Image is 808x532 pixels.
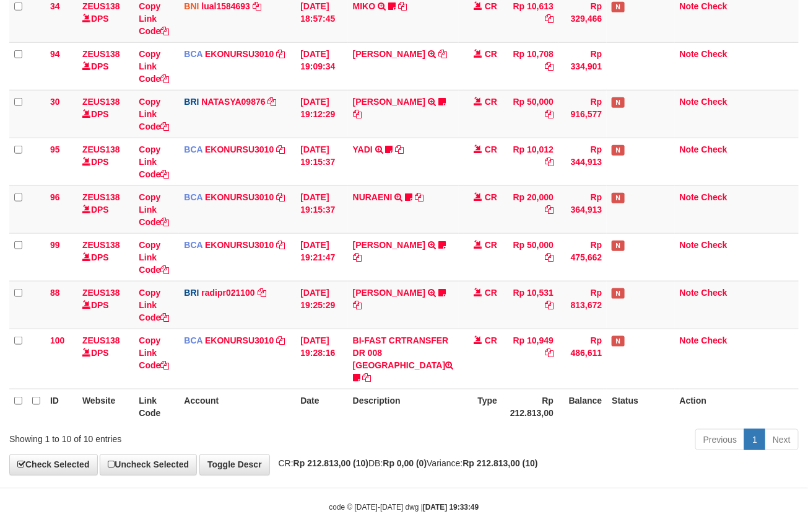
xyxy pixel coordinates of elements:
[485,97,497,107] span: CR
[485,240,497,250] span: CR
[77,90,134,138] td: DPS
[134,389,179,424] th: Link Code
[702,240,728,250] a: Check
[545,348,554,358] a: Copy Rp 10,949 to clipboard
[612,336,624,347] span: Has Note
[353,252,362,262] a: Copy KARMILA SYAM to clipboard
[77,138,134,185] td: DPS
[612,97,624,108] span: Has Note
[184,288,199,298] span: BRI
[184,97,199,107] span: BRI
[675,389,799,424] th: Action
[702,1,728,11] a: Check
[205,49,274,59] a: EKONURSU3010
[205,144,274,154] a: EKONURSU3010
[353,288,425,298] a: [PERSON_NAME]
[502,389,558,424] th: Rp 212.813,00
[184,49,202,59] span: BCA
[502,138,558,185] td: Rp 10,012
[293,459,368,469] strong: Rp 212.813,00 (10)
[415,192,424,202] a: Copy NURAENI to clipboard
[295,389,347,424] th: Date
[363,373,371,383] a: Copy BI-FAST CRTRANSFER DR 008 ALAMSYAH to clipboard
[348,329,459,389] td: BI-FAST CRTRANSFER DR 008 [GEOGRAPHIC_DATA]
[558,90,607,138] td: Rp 916,577
[485,192,497,202] span: CR
[45,389,77,424] th: ID
[9,428,328,445] div: Showing 1 to 10 of 10 entries
[353,240,425,250] a: [PERSON_NAME]
[201,288,254,298] a: radipr021100
[184,192,202,202] span: BCA
[50,240,60,250] span: 99
[423,503,479,512] strong: [DATE] 19:33:49
[612,193,624,203] span: Has Note
[545,300,554,310] a: Copy Rp 10,531 to clipboard
[77,329,134,389] td: DPS
[702,144,728,154] a: Check
[558,185,607,233] td: Rp 364,913
[295,329,347,389] td: [DATE] 19:28:16
[184,1,199,11] span: BNI
[680,240,699,250] a: Note
[205,335,274,345] a: EKONURSU3010
[184,144,202,154] span: BCA
[9,454,98,476] a: Check Selected
[77,281,134,329] td: DPS
[607,389,674,424] th: Status
[139,240,169,275] a: Copy Link Code
[353,109,362,119] a: Copy DANA ARIFRAHMATPR to clipboard
[139,1,169,36] a: Copy Link Code
[272,459,538,469] span: CR: DB: Variance:
[82,49,120,59] a: ZEUS138
[139,97,169,131] a: Copy Link Code
[179,389,295,424] th: Account
[545,61,554,71] a: Copy Rp 10,708 to clipboard
[765,429,799,450] a: Next
[295,185,347,233] td: [DATE] 19:15:37
[353,97,425,107] a: [PERSON_NAME]
[276,144,285,154] a: Copy EKONURSU3010 to clipboard
[353,144,373,154] a: YADI
[438,49,447,59] a: Copy ALFON STEFFE to clipboard
[383,459,427,469] strong: Rp 0,00 (0)
[545,109,554,119] a: Copy Rp 50,000 to clipboard
[201,1,250,11] a: lual1584693
[50,192,60,202] span: 96
[82,335,120,345] a: ZEUS138
[485,1,497,11] span: CR
[680,144,699,154] a: Note
[702,192,728,202] a: Check
[702,49,728,59] a: Check
[201,97,265,107] a: NATASYA09876
[612,288,624,299] span: Has Note
[276,240,285,250] a: Copy EKONURSU3010 to clipboard
[680,288,699,298] a: Note
[139,335,169,370] a: Copy Link Code
[353,192,393,202] a: NURAENI
[612,2,624,12] span: Has Note
[502,329,558,389] td: Rp 10,949
[695,429,745,450] a: Previous
[502,233,558,281] td: Rp 50,000
[205,192,274,202] a: EKONURSU3010
[50,144,60,154] span: 95
[82,1,120,11] a: ZEUS138
[485,335,497,345] span: CR
[184,240,202,250] span: BCA
[184,335,202,345] span: BCA
[77,42,134,90] td: DPS
[353,300,362,310] a: Copy WINDA ANDRIANI to clipboard
[680,1,699,11] a: Note
[702,97,728,107] a: Check
[82,97,120,107] a: ZEUS138
[77,233,134,281] td: DPS
[276,49,285,59] a: Copy EKONURSU3010 to clipboard
[295,42,347,90] td: [DATE] 19:09:34
[558,233,607,281] td: Rp 475,662
[295,138,347,185] td: [DATE] 19:15:37
[50,288,60,298] span: 88
[485,288,497,298] span: CR
[545,252,554,262] a: Copy Rp 50,000 to clipboard
[100,454,197,476] a: Uncheck Selected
